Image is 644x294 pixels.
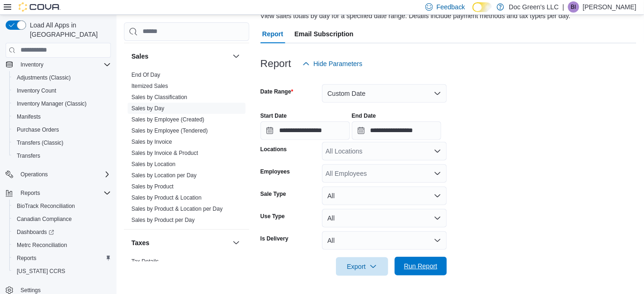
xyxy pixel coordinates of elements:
a: Dashboards [13,227,58,238]
button: Inventory Manager (Classic) [9,97,115,110]
span: Inventory Manager (Classic) [13,98,111,109]
button: Run Report [395,257,447,275]
span: Itemized Sales [131,82,168,90]
button: Taxes [231,237,242,248]
p: Doc Green's LLC [509,1,559,13]
span: Canadian Compliance [17,215,72,223]
button: Operations [2,168,115,181]
a: Sales by Product & Location [131,194,202,201]
button: Sales [131,52,229,61]
span: Dashboards [13,227,111,238]
label: Sale Type [260,190,286,198]
button: Transfers (Classic) [9,136,115,149]
span: BioTrack Reconciliation [13,200,111,212]
span: Metrc Reconciliation [17,241,67,249]
label: End Date [352,112,376,120]
span: Transfers (Classic) [13,137,111,148]
a: BioTrack Reconciliation [13,200,79,212]
input: Press the down key to open a popover containing a calendar. [260,121,350,140]
span: Sales by Invoice [131,138,172,146]
div: Brandan Isley [568,1,579,13]
a: Inventory Manager (Classic) [13,98,90,109]
a: Transfers [13,150,44,161]
span: Load All Apps in [GEOGRAPHIC_DATA] [26,20,111,39]
button: Inventory [17,59,47,70]
button: Adjustments (Classic) [9,71,115,84]
span: Inventory Manager (Classic) [17,100,87,107]
span: Inventory Count [13,85,111,96]
a: Metrc Reconciliation [13,240,71,251]
span: Export [342,257,383,276]
a: Canadian Compliance [13,214,75,225]
a: Sales by Employee (Created) [131,116,205,123]
button: Taxes [131,238,229,247]
button: Export [336,257,388,276]
span: Reports [21,189,40,197]
button: Transfers [9,149,115,162]
span: Operations [17,169,111,180]
label: Locations [260,146,287,153]
button: Inventory Count [9,84,115,97]
span: Sales by Location per Day [131,172,197,179]
input: Dark Mode [473,2,492,12]
input: Press the down key to open a popover containing a calendar. [352,121,441,140]
a: Sales by Product per Day [131,217,195,223]
p: [PERSON_NAME] [583,1,637,13]
a: Dashboards [9,226,115,239]
span: Sales by Product [131,183,174,190]
span: Dashboards [17,228,54,236]
a: End Of Day [131,72,160,78]
span: Transfers [13,150,111,161]
button: All [322,209,447,227]
a: Manifests [13,111,44,122]
span: Transfers (Classic) [17,139,63,147]
button: Inventory [2,58,115,71]
button: BioTrack Reconciliation [9,200,115,213]
span: Feedback [437,2,465,12]
button: Open list of options [434,170,441,177]
span: Dark Mode [473,12,473,13]
a: Sales by Product & Location per Day [131,206,223,212]
label: Is Delivery [260,235,288,242]
span: BI [571,1,576,13]
button: Hide Parameters [299,54,366,73]
a: Sales by Product [131,183,174,190]
span: Email Subscription [295,25,354,43]
span: Purchase Orders [13,124,111,135]
span: Manifests [17,113,41,120]
span: Sales by Classification [131,94,187,101]
span: Manifests [13,111,111,122]
span: Inventory [17,59,111,70]
label: Use Type [260,213,285,220]
a: Sales by Invoice [131,139,172,145]
button: Sales [231,51,242,62]
span: Sales by Day [131,105,164,112]
span: Metrc Reconciliation [13,240,111,251]
span: Reports [17,254,36,262]
button: Canadian Compliance [9,213,115,226]
span: Adjustments (Classic) [17,74,71,81]
button: Reports [17,187,44,199]
span: Sales by Employee (Created) [131,116,205,123]
h3: Report [260,58,291,69]
span: Canadian Compliance [13,214,111,225]
button: Reports [9,252,115,265]
span: Sales by Product per Day [131,216,195,224]
span: Inventory [21,61,43,68]
label: Employees [260,168,290,175]
a: Sales by Employee (Tendered) [131,127,208,134]
span: Adjustments (Classic) [13,72,111,83]
span: Sales by Location [131,160,176,168]
span: Sales by Employee (Tendered) [131,127,208,134]
button: [US_STATE] CCRS [9,265,115,278]
span: Tax Details [131,258,159,265]
span: Transfers [17,152,40,160]
span: Sales by Product & Location per Day [131,205,223,213]
a: Tax Details [131,258,159,265]
span: Sales by Invoice & Product [131,149,198,157]
a: Sales by Invoice & Product [131,150,198,156]
a: Purchase Orders [13,124,63,135]
button: Open list of options [434,147,441,155]
button: Custom Date [322,84,447,103]
h3: Taxes [131,238,150,247]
